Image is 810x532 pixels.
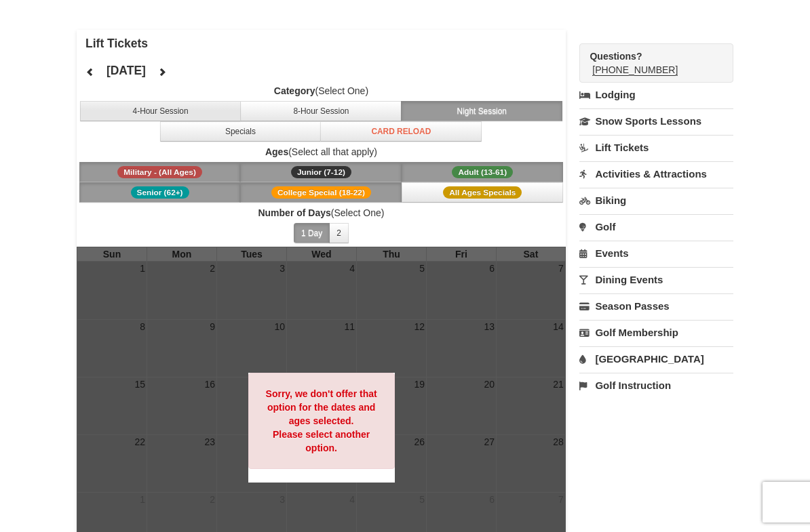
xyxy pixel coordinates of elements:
label: (Select One) [77,84,566,98]
span: Adult (13-61) [452,166,513,178]
button: Junior (7-12) [240,162,402,182]
a: Activities & Attractions [579,161,733,186]
button: 1 Day [294,223,330,243]
button: Specials [160,121,322,142]
button: All Ages Specials [402,182,563,203]
button: Senior (62+) [79,182,241,203]
span: All Ages Specials [443,186,522,199]
button: Night Session [401,101,562,121]
strong: Category [274,85,315,96]
h4: [DATE] [107,64,146,77]
button: College Special (18-22) [240,182,402,203]
button: 2 [329,223,349,243]
span: Senior (62+) [131,186,189,199]
span: Military - (All Ages) [117,166,202,178]
a: Golf [579,214,733,239]
strong: Questions? [590,51,642,62]
a: Events [579,241,733,266]
a: Biking [579,188,733,213]
strong: Number of Days [258,207,330,218]
button: Card Reload [320,121,482,142]
span: College Special (18-22) [271,186,371,199]
span: Junior (7-12) [291,166,351,178]
label: (Select all that apply) [77,145,566,159]
a: Season Passes [579,293,733,319]
a: [GEOGRAPHIC_DATA] [579,346,733,371]
strong: Sorry, we don't offer that option for the dates and ages selected. Please select another option. [266,388,377,453]
label: (Select One) [77,206,566,220]
strong: Ages [265,146,288,157]
a: Lodging [579,83,733,107]
button: 4-Hour Session [80,101,242,121]
a: Golf Membership [579,320,733,345]
button: 8-Hour Session [240,101,402,121]
h4: Lift Tickets [85,37,566,50]
a: Lift Tickets [579,135,733,160]
a: Dining Events [579,267,733,292]
button: Adult (13-61) [402,162,563,182]
a: Snow Sports Lessons [579,108,733,134]
a: Golf Instruction [579,373,733,398]
button: Military - (All Ages) [79,162,241,182]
